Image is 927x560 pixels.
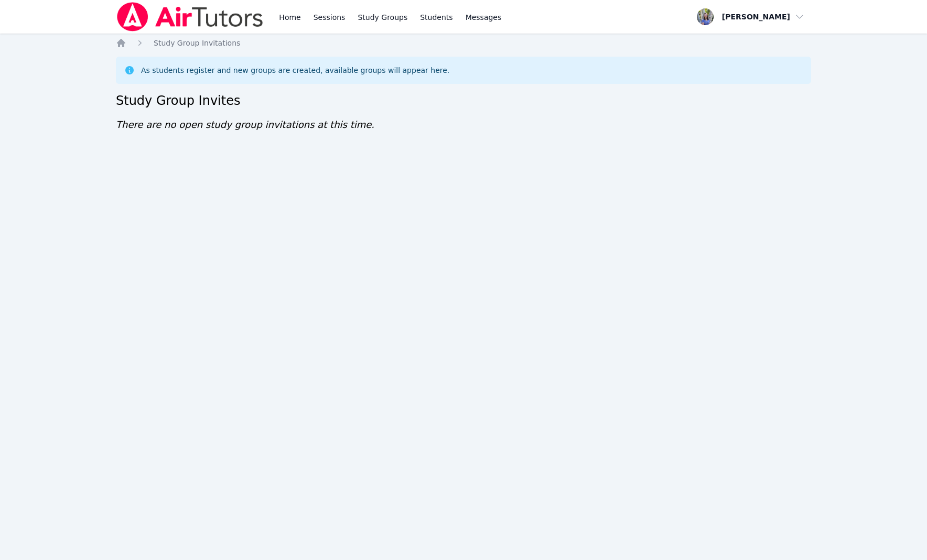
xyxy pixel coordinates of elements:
div: As students register and new groups are created, available groups will appear here. [141,65,449,76]
img: Air Tutors [116,2,264,31]
span: Messages [466,12,502,23]
nav: Breadcrumb [116,38,811,48]
span: There are no open study group invitations at this time. [116,119,374,130]
h2: Study Group Invites [116,92,811,109]
span: Study Group Invitations [154,39,240,47]
a: Study Group Invitations [154,38,240,48]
